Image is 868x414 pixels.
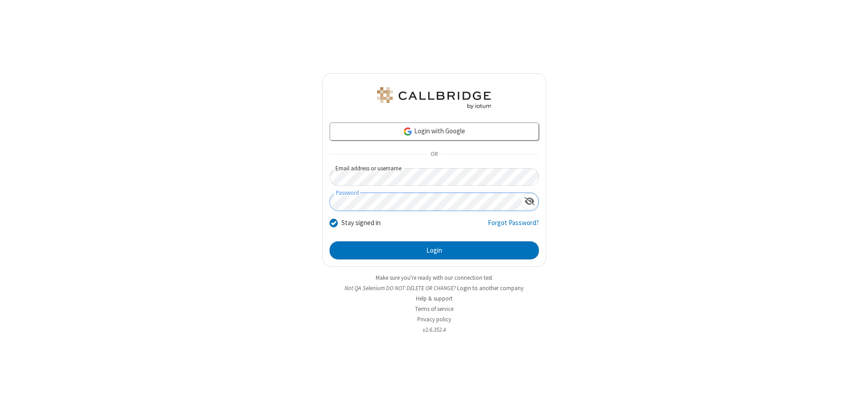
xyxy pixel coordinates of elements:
label: Stay signed in [341,218,381,228]
button: Login [330,241,539,259]
a: Terms of service [415,305,453,313]
span: OR [427,148,441,161]
img: QA Selenium DO NOT DELETE OR CHANGE [375,87,493,109]
li: v2.6.352.4 [322,325,546,334]
a: Help & support [416,295,453,302]
input: Password [330,193,521,211]
input: Email address or username [330,168,539,186]
a: Login with Google [330,122,539,141]
img: google-icon.png [403,127,413,136]
a: Privacy policy [417,315,451,323]
button: Login to another company [457,284,524,292]
a: Make sure you're ready with our connection test [376,274,492,282]
li: Not QA Selenium DO NOT DELETE OR CHANGE? [322,284,546,292]
a: Forgot Password? [488,218,539,235]
div: Show password [521,193,538,210]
